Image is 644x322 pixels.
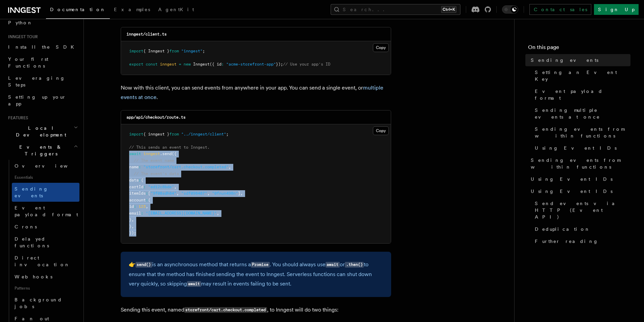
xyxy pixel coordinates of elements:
[129,151,141,156] span: await
[5,41,79,53] a: Install the SDK
[146,191,148,196] span: :
[5,34,38,40] span: Inngest tour
[12,202,79,221] a: Event payload format
[528,154,630,173] a: Sending events from within functions
[251,262,270,268] code: Promise
[12,233,79,252] a: Delayed functions
[129,198,146,202] span: account
[12,160,79,172] a: Overview
[12,271,79,283] a: Webhooks
[345,262,364,268] code: .then()
[129,217,132,222] span: }
[143,165,229,169] span: "storefront/cart.checkout.completed"
[148,184,174,189] span: "ed12c8bde"
[172,151,176,156] span: ({
[531,157,630,170] span: Sending events from within functions
[326,262,340,268] code: await
[532,104,630,123] a: Sending multiple events at once
[8,75,65,88] span: Leveraging Steps
[134,171,179,176] span: // The event's data
[15,316,49,321] span: Fan out
[532,142,630,154] a: Using Event IDs
[158,7,194,12] span: AgentKit
[148,191,150,196] span: [
[5,141,79,160] button: Events & Triggers
[154,2,198,18] a: AgentKit
[12,294,79,313] a: Background jobs
[212,191,238,196] span: "0fnun498n"
[502,5,518,14] button: Toggle dark mode
[5,72,79,91] a: Leveraging Steps
[129,132,143,137] span: import
[528,173,630,185] a: Using Event IDs
[174,184,176,189] span: ,
[12,221,79,233] a: Crons
[210,62,221,67] span: ({ id
[531,57,598,64] span: Sending events
[5,91,79,110] a: Setting up your app
[532,66,630,85] a: Setting an Event Key
[110,2,154,18] a: Examples
[531,188,613,195] span: Using Event IDs
[373,43,389,52] button: Copy
[141,211,143,216] span: :
[129,62,143,67] span: export
[5,122,79,141] button: Local Development
[129,204,134,209] span: id
[143,151,160,156] span: inngest
[143,184,146,189] span: :
[528,54,630,66] a: Sending events
[229,165,231,169] span: ,
[12,252,79,271] a: Direct invocation
[12,283,79,294] span: Patterns
[15,224,37,229] span: Crons
[181,132,226,137] span: "../inngest/client"
[535,145,617,151] span: Using Event IDs
[150,191,176,196] span: "9f08sdh84"
[8,20,33,25] span: Python
[535,126,630,139] span: Sending events from within functions
[129,49,143,53] span: import
[129,145,210,150] span: // This sends an event to Inngest.
[146,204,148,209] span: ,
[15,236,49,248] span: Delayed functions
[129,260,383,289] p: 👉 is an asynchronous method that returns a . You should always use or to ensure that the method h...
[129,211,141,216] span: email
[15,205,78,217] span: Event payload format
[193,62,210,67] span: Inngest
[129,165,139,169] span: name
[141,178,143,182] span: {
[535,226,590,232] span: Deduplication
[535,107,630,120] span: Sending multiple events at once
[5,115,28,121] span: Features
[12,183,79,202] a: Sending events
[134,204,136,209] span: :
[226,62,276,67] span: "acme-storefront-app"
[15,274,52,279] span: Webhooks
[532,235,630,247] a: Further reading
[129,178,139,182] span: data
[5,125,74,138] span: Local Development
[207,191,210,196] span: ,
[148,198,150,202] span: {
[238,191,240,196] span: ]
[143,132,169,137] span: { inngest }
[184,307,267,313] code: storefront/cart.checkout.completed
[121,84,383,100] a: multiple events at once
[441,6,456,13] kbd: Ctrl+K
[181,191,207,196] span: "sdf098487"
[187,281,201,287] code: await
[15,163,84,169] span: Overview
[240,191,243,196] span: ,
[136,262,152,268] code: send()
[5,17,79,29] a: Python
[5,144,74,157] span: Events & Triggers
[129,191,146,196] span: itemIds
[50,7,106,12] span: Documentation
[143,49,169,53] span: { Inngest }
[15,255,70,267] span: Direct invocation
[373,126,389,135] button: Copy
[12,172,79,183] span: Essentials
[529,4,591,15] a: Contact sales
[535,200,630,220] span: Send events via HTTP (Event API)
